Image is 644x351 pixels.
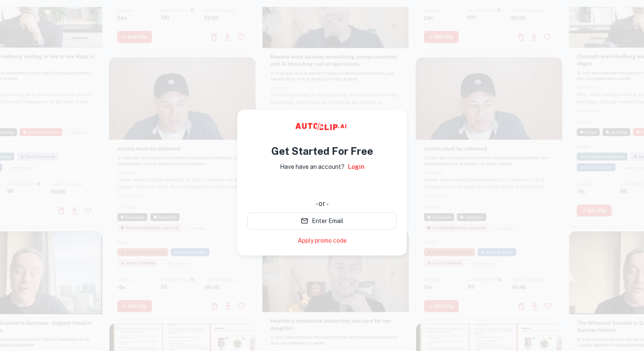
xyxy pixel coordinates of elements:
[280,162,345,171] p: Have have an account?
[247,199,397,209] div: - or -
[348,162,365,171] a: Login
[247,212,397,229] button: Enter Email
[271,143,373,159] h4: Get Started For Free
[243,177,401,196] iframe: “使用 Google 账号登录”按钮
[298,236,347,245] a: Apply promo code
